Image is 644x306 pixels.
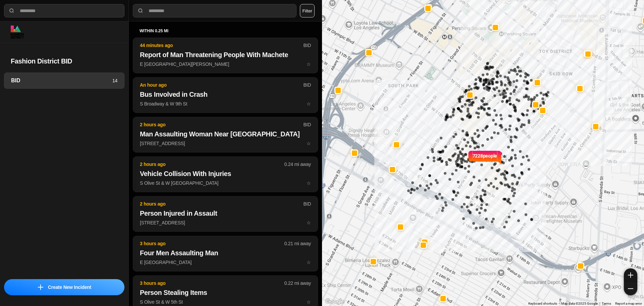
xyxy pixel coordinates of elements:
[615,302,642,305] a: Report a map error
[140,121,303,128] p: 2 hours ago
[303,82,311,88] p: BID
[133,180,318,186] a: 2 hours ago0.24 mi awayVehicle Collision With InjuriesS Olive St & W [GEOGRAPHIC_DATA]star
[4,73,124,89] a: BID14
[497,150,502,165] img: notch
[133,61,318,67] a: 44 minutes agoBIDReport of Man Threatening People With MacheteE [GEOGRAPHIC_DATA][PERSON_NAME]star
[324,297,346,306] img: Google
[140,209,311,218] h2: Person Injured in Assault
[307,101,311,106] span: star
[561,302,598,305] span: Map data ©2025 Google
[307,141,311,146] span: star
[133,101,318,106] a: An hour agoBIDBus Involved in CrashS Broadway & W 9th Ststar
[307,180,311,186] span: star
[4,279,124,295] button: iconCreate New Incident
[528,301,557,306] button: Keyboard shortcuts
[624,268,637,282] button: zoom-in
[307,61,311,67] span: star
[140,248,311,258] h2: Four Men Assaulting Man
[303,121,311,128] p: BID
[307,220,311,225] span: star
[140,288,311,297] h2: Person Stealing Items
[300,4,315,17] button: Filter
[140,50,311,59] h2: Report of Man Threatening People With Machete
[11,56,118,66] h2: Fashion District BID
[303,42,311,49] p: BID
[11,26,24,39] img: logo
[133,157,318,192] button: 2 hours ago0.24 mi awayVehicle Collision With InjuriesS Olive St & W [GEOGRAPHIC_DATA]star
[133,299,318,305] a: 3 hours ago0.22 mi awayPerson Stealing ItemsS Olive St & W 5th Ststar
[284,240,311,247] p: 0.21 mi away
[133,117,318,152] button: 2 hours agoBIDMan Assaulting Woman Near [GEOGRAPHIC_DATA][STREET_ADDRESS]star
[112,77,117,84] p: 14
[38,285,43,290] img: icon
[140,240,284,247] p: 3 hours ago
[140,100,311,107] p: S Broadway & W 9th St
[137,7,144,14] img: search
[307,260,311,265] span: star
[140,82,303,88] p: An hour ago
[133,77,318,113] button: An hour agoBIDBus Involved in CrashS Broadway & W 9th Ststar
[324,297,346,306] a: Open this area in Google Maps (opens a new window)
[48,284,91,291] p: Create New Incident
[140,259,311,266] p: E [GEOGRAPHIC_DATA]
[140,219,311,226] p: [STREET_ADDRESS]
[140,90,311,99] h2: Bus Involved in Crash
[140,201,303,207] p: 2 hours ago
[140,42,303,49] p: 44 minutes ago
[8,7,15,14] img: search
[468,150,473,165] img: notch
[133,220,318,225] a: 2 hours agoBIDPerson Injured in Assault[STREET_ADDRESS]star
[133,259,318,265] a: 3 hours ago0.21 mi awayFour Men Assaulting ManE [GEOGRAPHIC_DATA]star
[284,161,311,168] p: 0.24 mi away
[628,286,633,291] img: zoom-out
[473,152,497,167] p: 7228 people
[284,280,311,287] p: 0.22 mi away
[140,129,311,139] h2: Man Assaulting Woman Near [GEOGRAPHIC_DATA]
[140,28,311,34] h5: within 0.25 mi
[133,140,318,146] a: 2 hours agoBIDMan Assaulting Woman Near [GEOGRAPHIC_DATA][STREET_ADDRESS]star
[624,282,637,295] button: zoom-out
[602,302,611,305] a: Terms (opens in new tab)
[11,77,112,85] h3: BID
[133,196,318,232] button: 2 hours agoBIDPerson Injured in Assault[STREET_ADDRESS]star
[140,61,311,68] p: E [GEOGRAPHIC_DATA][PERSON_NAME]
[628,272,633,278] img: zoom-in
[140,180,311,186] p: S Olive St & W [GEOGRAPHIC_DATA]
[140,140,311,147] p: [STREET_ADDRESS]
[303,201,311,207] p: BID
[140,299,311,305] p: S Olive St & W 5th St
[140,161,284,168] p: 2 hours ago
[140,169,311,178] h2: Vehicle Collision With Injuries
[140,280,284,287] p: 3 hours ago
[307,299,311,305] span: star
[133,236,318,271] button: 3 hours ago0.21 mi awayFour Men Assaulting ManE [GEOGRAPHIC_DATA]star
[133,38,318,73] button: 44 minutes agoBIDReport of Man Threatening People With MacheteE [GEOGRAPHIC_DATA][PERSON_NAME]star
